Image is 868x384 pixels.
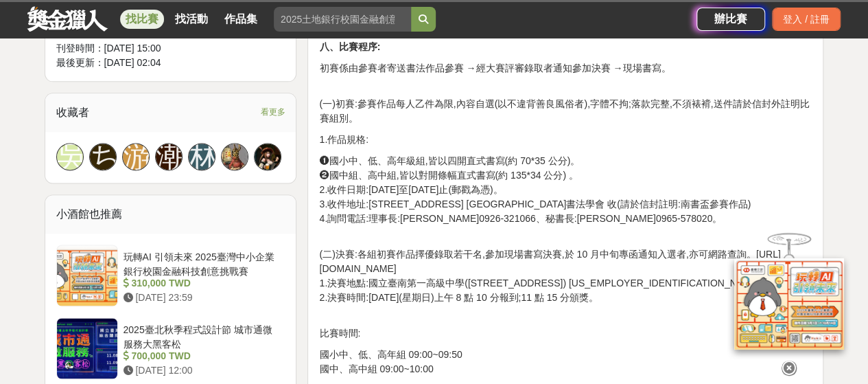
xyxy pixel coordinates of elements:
[319,97,812,126] p: (一)初賽:參賽作品每人乙件為限,內容自選(以不違背善良風俗者),字體不拘;落款完整,不須裱褙,送件請於信封外註明比賽組別。
[188,143,215,170] a: 林
[124,250,280,276] div: 玩轉AI 引領未來 2025臺灣中小企業銀行校園金融科技創意挑戰賽
[274,7,411,32] input: 2025土地銀行校園金融創意挑戰賽：從你出發 開啟智慧金融新頁
[56,106,89,118] span: 收藏者
[772,8,841,31] div: 登入 / 註冊
[319,41,380,52] strong: 八、比賽程序:
[219,10,263,29] a: 作品集
[56,41,285,56] div: 刊登時間： [DATE] 15:00
[260,104,285,120] span: 看更多
[221,143,248,170] a: Avatar
[696,8,765,31] a: 辦比賽
[319,133,812,147] p: 1.作品規格:
[124,349,280,363] div: 700,000 TWD
[319,326,812,341] p: 比賽時間:
[56,143,84,170] a: 吳
[319,348,812,376] p: 國小中、低、高年組 09:00~09:50 國中、高中組 09:00~10:00
[120,10,164,29] a: 找比賽
[734,258,844,350] img: d2146d9a-e6f6-4337-9592-8cefde37ba6b.png
[124,291,280,305] div: [DATE] 23:59
[222,144,248,170] img: Avatar
[122,143,150,170] a: 游
[255,144,281,170] img: Avatar
[124,323,280,349] div: 2025臺北秋季程式設計節 城市通微服務大黑客松
[45,195,296,234] div: 小酒館也推薦
[169,10,213,29] a: 找活動
[155,143,183,170] a: 潮
[254,143,281,170] a: Avatar
[319,247,812,319] p: (二)決賽:各組初賽作品擇優錄取若干名,參加現場書寫決賽,於 10 月中旬專函通知入選者,亦可網路查詢。[URL][DOMAIN_NAME] 1.決賽地點:國立臺南第一高級中學([STREET_...
[319,154,812,240] p: ➊國小中、低、高年級組,皆以四開直式書寫(約 70*35 公分)。 ➋國中組、高中組,皆以對開條幅直式書寫(約 135*34 公分) 。 2.收件日期:[DATE]至[DATE]止(郵戳為憑)。...
[56,245,285,306] a: 玩轉AI 引領未來 2025臺灣中小企業銀行校園金融科技創意挑戰賽 310,000 TWD [DATE] 23:59
[319,61,812,90] p: 初賽係由參賽者寄送書法作品參賽 →經大賽評審錄取者通知參加決賽 →現場書寫。
[124,363,280,378] div: [DATE] 12:00
[89,143,117,170] a: ち
[56,56,285,70] div: 最後更新： [DATE] 02:04
[124,276,280,291] div: 310,000 TWD
[56,317,285,379] a: 2025臺北秋季程式設計節 城市通微服務大黑客松 700,000 TWD [DATE] 12:00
